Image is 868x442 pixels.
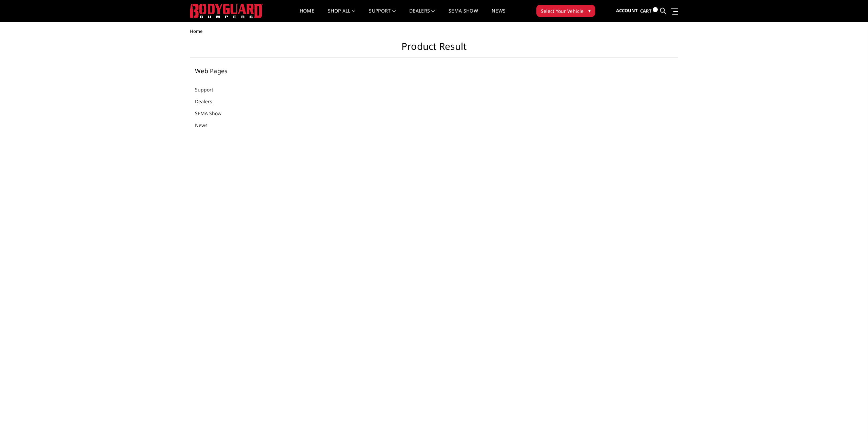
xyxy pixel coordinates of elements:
a: SEMA Show [449,8,478,22]
a: News [195,122,216,129]
span: Account [616,7,638,14]
a: Dealers [409,8,435,22]
h5: Web Pages [195,68,278,74]
a: Support [195,86,222,93]
span: Cart [640,8,652,14]
span: Home [190,28,202,34]
a: SEMA Show [195,110,230,117]
h1: Product Result [190,41,678,58]
span: ▾ [588,7,591,14]
a: News [492,8,506,22]
a: Support [369,8,396,22]
a: shop all [328,8,355,22]
a: Cart [640,2,658,20]
button: Select Your Vehicle [536,5,595,17]
span: Select Your Vehicle [541,7,584,15]
img: BODYGUARD BUMPERS [190,4,263,18]
a: Account [616,2,638,20]
a: Home [300,8,314,22]
a: Dealers [195,98,221,105]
